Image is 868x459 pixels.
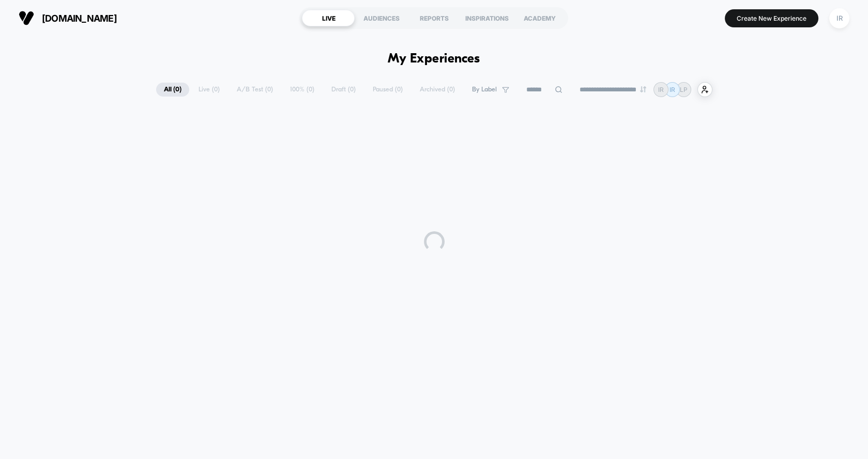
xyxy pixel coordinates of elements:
span: [DOMAIN_NAME] [42,13,117,24]
div: ACADEMY [513,10,566,26]
p: IR [669,86,675,93]
div: LIVE [302,10,355,26]
div: INSPIRATIONS [460,10,513,26]
div: REPORTS [407,10,460,26]
span: By Label [472,86,497,93]
button: IR [826,8,852,29]
button: [DOMAIN_NAME] [16,10,120,26]
div: IR [829,8,849,28]
div: AUDIENCES [355,10,407,26]
img: end [640,86,646,92]
p: IR [658,86,664,93]
button: Create New Experience [725,9,818,27]
img: Visually logo [19,10,34,26]
h1: My Experiences [388,52,480,67]
span: All ( 0 ) [156,83,189,97]
p: LP [680,86,688,93]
